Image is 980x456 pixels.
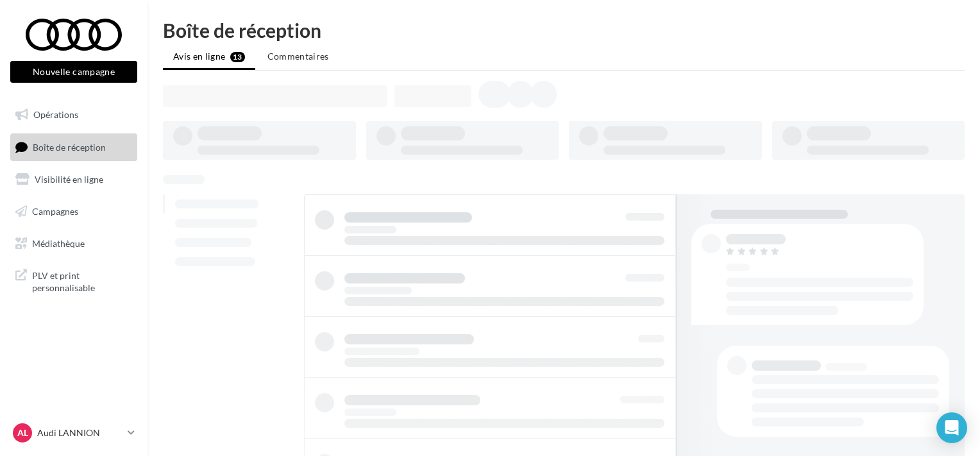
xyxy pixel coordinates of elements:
[17,426,28,439] span: AL
[8,262,140,300] a: PLV et print personnalisable
[8,101,140,128] a: Opérations
[33,109,78,120] span: Opérations
[163,21,965,40] div: Boîte de réception
[8,133,140,161] a: Boîte de réception
[37,426,122,439] p: Audi LANNION
[35,174,103,185] span: Visibilité en ligne
[32,237,85,248] span: Médiathèque
[8,198,140,225] a: Campagnes
[10,61,137,83] button: Nouvelle campagne
[32,267,132,294] span: PLV et print personnalisable
[33,141,106,152] span: Boîte de réception
[267,51,329,62] span: Commentaires
[10,421,137,445] a: AL Audi LANNION
[936,412,967,443] div: Open Intercom Messenger
[8,166,140,193] a: Visibilité en ligne
[8,230,140,257] a: Médiathèque
[32,206,78,217] span: Campagnes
